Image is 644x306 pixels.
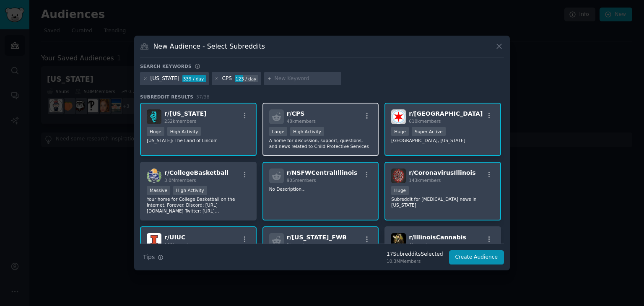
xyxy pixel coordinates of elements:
span: 905 members [287,178,316,183]
span: 143k members [409,178,441,183]
span: r/ [US_STATE] [164,110,207,117]
img: CollegeBasketball [147,169,161,183]
div: 17 Subreddit s Selected [387,251,443,258]
div: Huge [391,127,409,136]
div: Large [269,127,288,136]
p: [US_STATE]: The Land of Lincoln [147,137,250,143]
span: Subreddit Results [140,94,193,100]
div: Huge [391,186,409,195]
button: Create Audience [449,250,504,265]
span: 1k members [287,242,313,247]
span: 37 / 38 [196,94,210,99]
div: 10.3M Members [387,258,443,264]
div: 123 / day [235,75,258,83]
div: CPS [222,75,232,83]
p: Subreddit for [MEDICAL_DATA] news in [US_STATE] [391,196,494,208]
span: r/ NSFWCentralIllinois [287,169,358,176]
span: r/ IllinoisCannabis [409,234,466,241]
img: UIUC [147,233,161,248]
span: Tips [143,253,155,262]
span: 109k members [164,242,196,247]
span: r/ CollegeBasketball [164,169,229,176]
span: r/ [GEOGRAPHIC_DATA] [409,110,483,117]
div: Massive [147,186,170,195]
div: High Activity [290,127,324,136]
span: r/ [US_STATE]_FWB [287,234,347,241]
div: High Activity [167,127,201,136]
div: Super Active [412,127,446,136]
p: [GEOGRAPHIC_DATA], [US_STATE] [391,137,494,143]
img: chicago [391,109,406,124]
img: IllinoisCannabis [391,233,406,248]
input: New Keyword [275,75,338,83]
div: 339 / day [182,75,206,83]
h3: Search keywords [140,63,192,69]
h3: New Audience - Select Subreddits [153,42,265,51]
button: Tips [140,250,166,265]
span: r/ CoronavirusIllinois [409,169,475,176]
span: 4k members [409,242,435,247]
img: illinois [147,109,161,124]
span: 48k members [287,119,316,124]
span: r/ UIUC [164,234,185,241]
img: CoronavirusIllinois [391,169,406,183]
p: Your home for College Basketball on the internet. Forever. Discord: [URL][DOMAIN_NAME] Twitter: [... [147,196,250,214]
span: r/ CPS [287,110,305,117]
div: Huge [147,127,164,136]
span: 610k members [409,119,441,124]
span: 3.0M members [164,178,196,183]
p: A home for discussion, support, questions, and news related to Child Protective Services [269,137,372,149]
p: No Description... [269,186,372,192]
div: [US_STATE] [151,75,179,83]
span: 252k members [164,119,196,124]
div: High Activity [173,186,207,195]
